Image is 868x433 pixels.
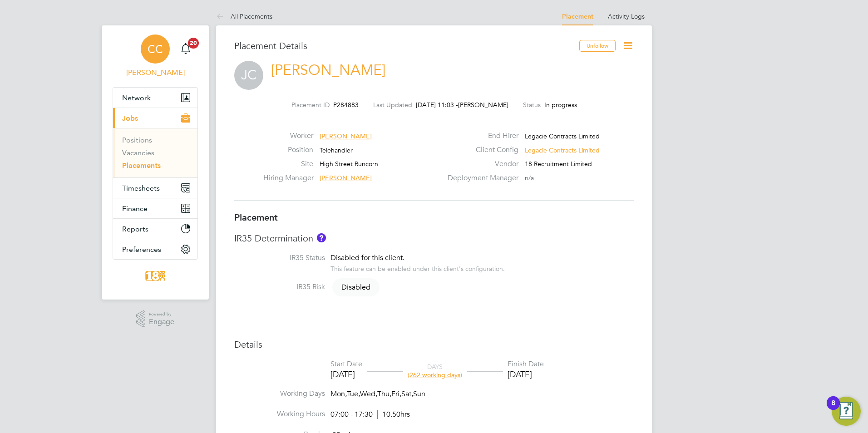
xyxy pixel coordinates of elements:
[113,67,198,78] span: Chloe Crayden
[401,389,413,399] span: Sat,
[330,389,347,399] span: Mon,
[113,269,198,283] a: Go to home page
[149,318,174,326] span: Engage
[373,101,412,109] label: Last Updated
[579,40,616,52] button: Unfollow
[442,159,518,169] label: Vendor
[234,282,325,292] label: IR35 Risk
[413,389,425,399] span: Sun
[291,101,330,109] label: Placement ID
[234,61,263,90] span: JC
[234,409,325,419] label: Working Hours
[113,198,197,218] button: Finance
[216,12,272,20] a: All Placements
[122,161,161,170] a: Placements
[122,225,148,233] span: Reports
[525,146,600,154] span: Legacie Contracts Limited
[377,389,391,399] span: Thu,
[188,38,199,49] span: 20
[330,410,410,419] div: 07:00 - 17:30
[263,131,313,141] label: Worker
[832,397,861,426] button: Open Resource Center, 8 new notifications
[332,278,380,296] span: Disabled
[122,148,154,157] a: Vacancies
[333,101,359,109] span: P284883
[508,369,544,379] div: [DATE]
[320,146,353,154] span: Telehandler
[320,174,372,182] span: [PERSON_NAME]
[122,245,161,254] span: Preferences
[508,359,544,369] div: Finish Date
[320,160,378,168] span: High Street Runcorn
[416,101,458,109] span: [DATE] 11:03 -
[122,114,138,123] span: Jobs
[122,136,152,144] a: Positions
[113,88,197,108] button: Network
[122,184,160,192] span: Timesheets
[347,389,360,399] span: Tue,
[608,12,645,20] a: Activity Logs
[149,310,174,318] span: Powered by
[177,34,195,64] a: 20
[408,371,462,379] span: (262 working days)
[271,61,385,79] a: [PERSON_NAME]
[320,132,372,140] span: [PERSON_NAME]
[234,40,572,52] h3: Placement Details
[234,232,634,244] h3: IR35 Determination
[442,173,518,183] label: Deployment Manager
[113,219,197,239] button: Reports
[442,131,518,141] label: End Hirer
[136,310,175,328] a: Powered byEngage
[525,160,592,168] span: 18 Recruitment Limited
[263,159,313,169] label: Site
[525,174,534,182] span: n/a
[360,389,377,399] span: Wed,
[831,403,835,415] div: 8
[377,410,410,419] span: 10.50hrs
[317,233,326,242] button: About IR35
[525,132,600,140] span: Legacie Contracts Limited
[234,253,325,263] label: IR35 Status
[330,359,362,369] div: Start Date
[113,34,198,78] a: CC[PERSON_NAME]
[562,13,593,20] a: Placement
[234,212,278,223] b: Placement
[102,25,209,300] nav: Main navigation
[330,253,404,262] span: Disabled for this client.
[544,101,577,109] span: In progress
[391,389,401,399] span: Fri,
[113,178,197,198] button: Timesheets
[442,145,518,155] label: Client Config
[122,93,151,102] span: Network
[263,145,313,155] label: Position
[523,101,541,109] label: Status
[148,43,163,55] span: CC
[330,262,505,273] div: This feature can be enabled under this client's configuration.
[113,128,197,177] div: Jobs
[234,339,634,350] h3: Details
[263,173,313,183] label: Hiring Manager
[122,204,148,213] span: Finance
[458,101,508,109] span: [PERSON_NAME]
[234,389,325,399] label: Working Days
[403,363,467,379] div: DAYS
[113,239,197,259] button: Preferences
[143,269,168,283] img: 18rec-logo-retina.png
[330,369,362,379] div: [DATE]
[113,108,197,128] button: Jobs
